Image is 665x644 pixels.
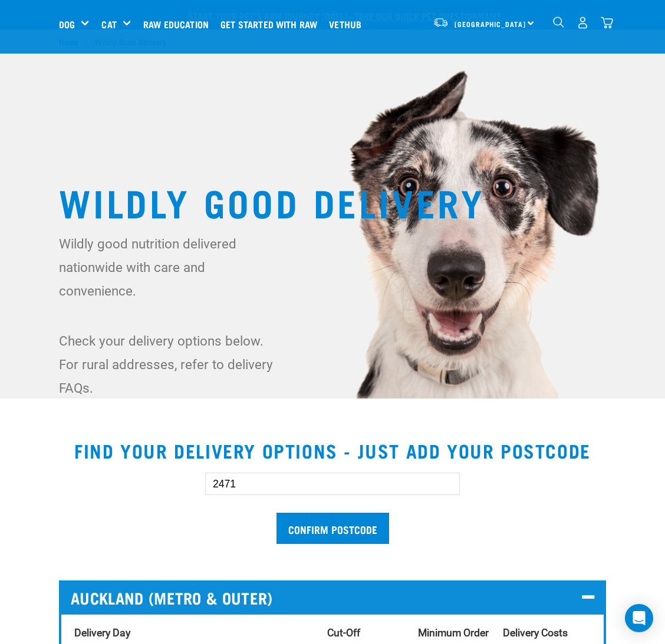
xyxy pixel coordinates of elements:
a: Dog [59,17,75,31]
a: Raw Education [140,1,218,48]
h2: Find your delivery options - just add your postcode [14,440,651,461]
img: user.png [577,16,589,29]
a: Vethub [326,1,370,48]
span: [GEOGRAPHIC_DATA] [455,22,526,26]
img: home-icon@2x.png [601,16,613,29]
p: Check your delivery options below. For rural addresses, refer to delivery FAQs. [59,329,278,400]
img: van-moving.png [433,17,449,28]
p: Wildly good nutrition delivered nationwide with care and convenience. [59,232,278,303]
span: AUCKLAND (METRO & OUTER) [71,589,273,607]
p: AUCKLAND (METRO & OUTER) [71,589,594,607]
a: Get started with Raw [218,1,326,48]
input: Enter your postcode here... [205,473,460,495]
div: Open Intercom Messenger [625,604,653,632]
h1: Wildly Good Delivery [59,180,606,223]
input: Confirm postcode [276,513,389,544]
img: home-icon-1@2x.png [553,16,564,28]
a: Cat [101,17,116,31]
